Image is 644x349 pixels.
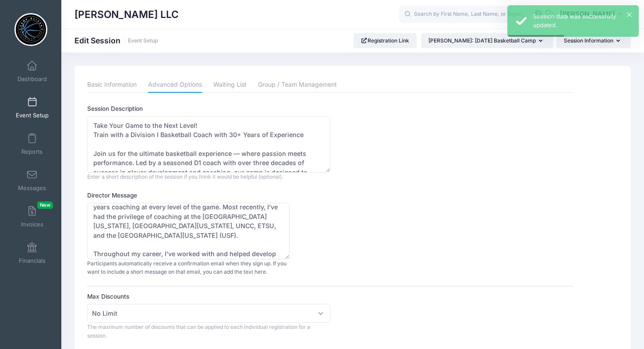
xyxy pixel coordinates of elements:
a: Reports [11,129,53,159]
a: Basic Information [87,77,137,93]
button: Session Information [556,33,631,48]
a: Advanced Options [148,77,202,93]
a: Financials [11,238,53,268]
button: [PERSON_NAME] [554,4,631,25]
a: Group / Team Management [258,77,337,93]
button: × [627,12,632,17]
span: Invoices [21,221,43,228]
textarea: Thank You for Registering! We’re excited to have you join us for our [DATE] Basketball Camp. I’d ... [87,203,290,259]
span: Participants automatically receive a confirmation email when they sign up. If you want to include... [87,260,287,275]
label: Max Discounts [87,292,330,301]
label: Director Message [87,191,330,200]
a: Dashboard [11,56,53,87]
h1: Edit Session [74,36,158,45]
span: Messages [18,184,46,192]
img: Camp Oliver LLC [14,13,47,46]
span: Enter a short description of the session if you think it would be helpful (optional). [87,173,283,180]
a: Event Setup [128,38,158,44]
span: No Limit [87,304,330,323]
span: New [37,201,53,209]
button: [PERSON_NAME]: [DATE] Basketball Camp [421,33,553,48]
textarea: Take Your Game to the Next Level! Train with a Division I Basketball Coach with 30+ Years of Expe... [87,116,330,173]
span: Financials [19,257,46,264]
a: Messages [11,165,53,196]
span: Dashboard [18,75,47,83]
h1: [PERSON_NAME] LLC [74,4,179,25]
span: Event Setup [16,112,49,119]
label: Session Description [87,104,330,113]
a: Event Setup [11,92,53,123]
span: The maximum number of discounts that can be applied to each individual registration for a session. [87,324,310,339]
input: Search by First Name, Last Name, or Email... [399,6,531,23]
span: No Limit [92,309,117,318]
span: [PERSON_NAME]: [DATE] Basketball Camp [428,37,536,44]
a: InvoicesNew [11,201,53,232]
a: Registration Link [354,33,417,48]
div: Session data was successfully updated. [533,12,632,29]
span: Reports [21,148,42,155]
a: Waiting List [213,77,247,93]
